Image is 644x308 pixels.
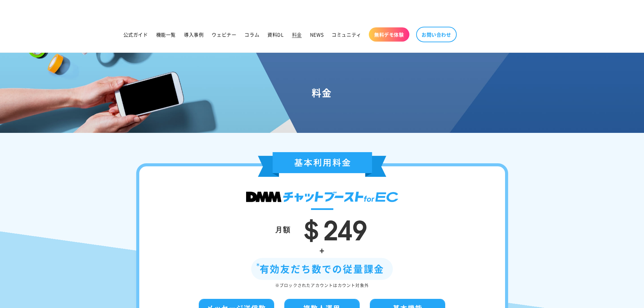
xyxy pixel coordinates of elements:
div: 月額 [275,223,291,236]
span: 資料DL [267,31,284,38]
a: コラム [240,27,263,42]
div: 有効友だち数での従量課金 [251,258,393,280]
span: 料金 [292,31,302,38]
div: + [160,243,485,258]
a: 料金 [288,27,306,42]
span: コミュニティ [332,31,361,38]
span: ウェビナー [212,31,236,38]
a: 導入事例 [180,27,208,42]
span: 機能一覧 [156,31,176,38]
span: 導入事例 [184,31,204,38]
a: 資料DL [263,27,288,42]
a: NEWS [306,27,328,42]
a: お問い合わせ [416,27,457,42]
span: 無料デモ体験 [374,31,404,38]
img: DMMチャットブースト [246,192,398,202]
a: 無料デモ体験 [369,27,409,42]
a: 公式ガイド [119,27,152,42]
span: NEWS [310,31,324,38]
div: ※ブロックされたアカウントはカウント対象外 [160,282,485,289]
span: コラム [244,31,259,38]
a: 機能一覧 [152,27,180,42]
img: 基本利用料金 [258,152,386,177]
a: ウェビナー [208,27,240,42]
span: 公式ガイド [123,31,148,38]
span: お問い合わせ [422,31,451,38]
a: コミュニティ [328,27,365,42]
span: ＄249 [297,208,367,248]
h1: 料金 [8,87,636,99]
